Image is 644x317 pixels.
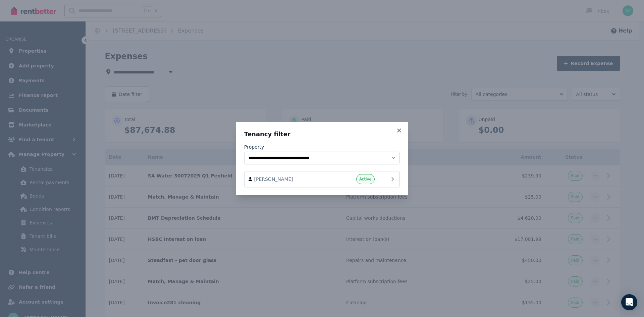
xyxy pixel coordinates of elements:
[254,176,331,182] span: [PERSON_NAME]
[244,144,264,150] label: Property
[359,176,372,182] span: Active
[621,294,637,310] div: Open Intercom Messenger
[244,171,400,187] a: [PERSON_NAME]Active
[244,130,400,138] h3: Tenancy filter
